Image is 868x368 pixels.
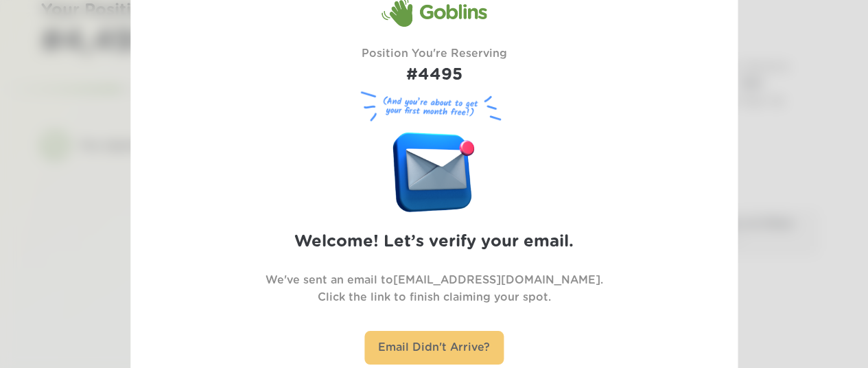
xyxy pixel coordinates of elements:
p: We've sent an email to [EMAIL_ADDRESS][DOMAIN_NAME] . Click the link to finish claiming your spot. [266,272,603,306]
h1: #4495 [362,62,507,88]
figure: (And you’re about to get your first month free!) [355,88,513,126]
div: Email Didn't Arrive? [364,331,504,365]
h2: Welcome! Let’s verify your email. [294,229,574,255]
div: Position You're Reserving [362,45,507,88]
